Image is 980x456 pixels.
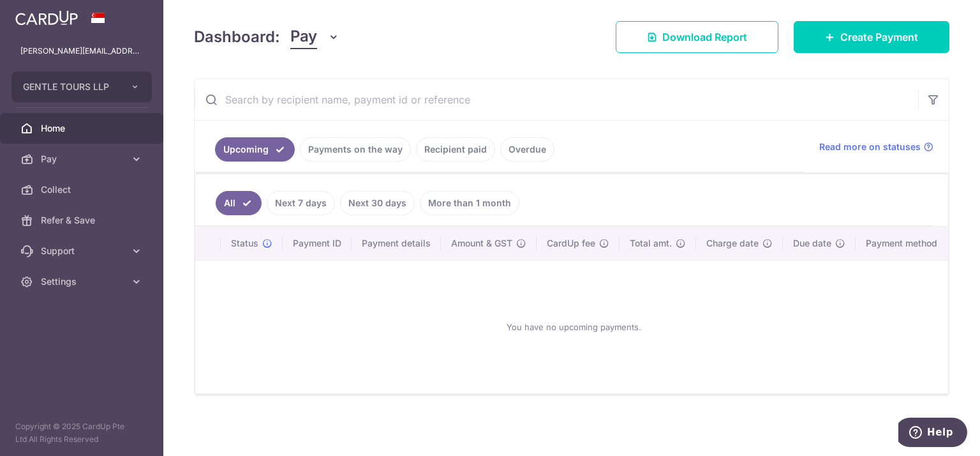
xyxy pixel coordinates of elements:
[231,237,258,250] span: Status
[41,214,125,227] span: Refer & Save
[300,137,411,162] a: Payments on the way
[706,237,759,250] span: Charge date
[547,237,595,250] span: CardUp fee
[20,45,143,57] p: [PERSON_NAME][EMAIL_ADDRESS][DOMAIN_NAME]
[41,122,125,135] span: Home
[352,227,441,260] th: Payment details
[500,137,554,162] a: Overdue
[15,10,78,26] img: CardUp
[630,237,672,250] span: Total amt.
[195,79,918,120] input: Search by recipient name, payment id or reference
[41,245,125,257] span: Support
[416,137,495,162] a: Recipient paid
[283,227,352,260] th: Payment ID
[216,191,262,215] a: All
[267,191,335,215] a: Next 7 days
[451,237,512,250] span: Amount & GST
[898,418,967,450] iframe: Opens a widget where you can find more information
[616,21,778,53] a: Download Report
[340,191,415,215] a: Next 30 days
[819,141,921,153] span: Read more on statuses
[290,25,317,49] span: Pay
[41,183,125,196] span: Collect
[23,80,117,93] span: GENTLE TOURS LLP
[194,26,280,49] h4: Dashboard:
[41,275,125,288] span: Settings
[840,29,918,45] span: Create Payment
[41,153,125,165] span: Pay
[793,237,831,250] span: Due date
[420,191,519,215] a: More than 1 month
[215,137,295,162] a: Upcoming
[794,21,949,53] a: Create Payment
[290,25,339,49] button: Pay
[819,141,933,153] a: Read more on statuses
[211,271,937,383] div: You have no upcoming payments.
[662,29,747,45] span: Download Report
[11,72,152,102] button: GENTLE TOURS LLP
[856,227,953,260] th: Payment method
